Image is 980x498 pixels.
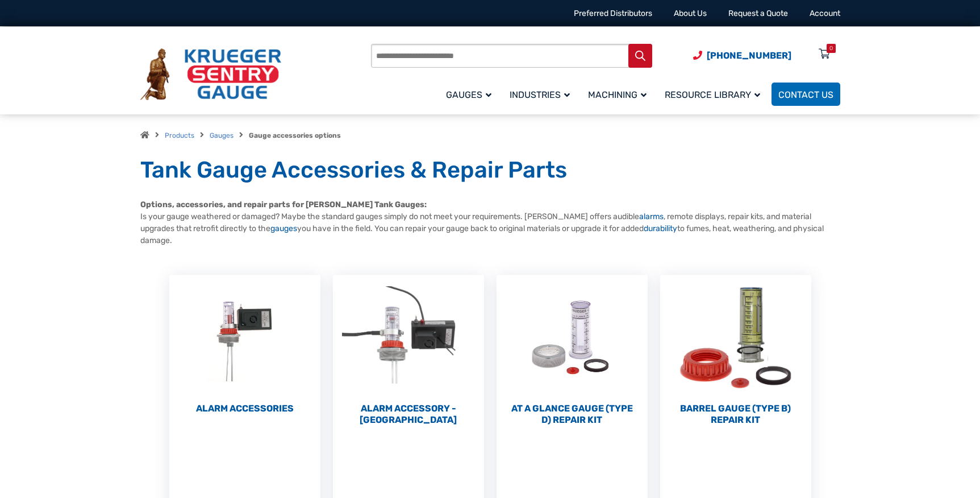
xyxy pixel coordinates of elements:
[140,200,427,209] strong: Options, accessories, and repair parts for [PERSON_NAME] Tank Gauges:
[169,275,320,400] img: Alarm Accessories
[588,89,647,100] span: Machining
[270,224,297,233] a: gauges
[503,81,581,108] a: Industries
[510,89,570,100] span: Industries
[497,275,648,426] a: Visit product category At a Glance Gauge (Type D) Repair Kit
[693,48,791,63] a: Phone Number (920) 434-8860
[439,81,503,108] a: Gauges
[639,212,664,221] a: alarms
[829,44,833,53] div: 0
[660,275,811,426] a: Visit product category Barrel Gauge (Type B) Repair Kit
[165,131,194,139] a: Products
[333,275,484,400] img: Alarm Accessory - DC
[665,89,760,100] span: Resource Library
[169,403,320,414] h2: Alarm Accessories
[658,81,772,108] a: Resource Library
[778,89,833,100] span: Contact Us
[660,403,811,426] h2: Barrel Gauge (Type B) Repair Kit
[644,224,677,233] a: durability
[333,403,484,426] h2: Alarm Accessory - [GEOGRAPHIC_DATA]
[249,131,341,139] strong: Gauge accessories options
[140,199,840,246] p: Is your gauge weathered or damaged? Maybe the standard gauges simply do not meet your requirement...
[497,275,648,400] img: At a Glance Gauge (Type D) Repair Kit
[810,9,840,18] a: Account
[707,50,791,61] span: [PHONE_NUMBER]
[772,83,840,106] a: Contact Us
[581,81,658,108] a: Machining
[574,9,652,18] a: Preferred Distributors
[446,89,491,100] span: Gauges
[140,156,840,184] h1: Tank Gauge Accessories & Repair Parts
[674,9,707,18] a: About Us
[140,48,281,101] img: Krueger Sentry Gauge
[497,403,648,426] h2: At a Glance Gauge (Type D) Repair Kit
[660,275,811,400] img: Barrel Gauge (Type B) Repair Kit
[333,275,484,426] a: Visit product category Alarm Accessory - DC
[169,275,320,414] a: Visit product category Alarm Accessories
[728,9,788,18] a: Request a Quote
[210,131,233,139] a: Gauges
